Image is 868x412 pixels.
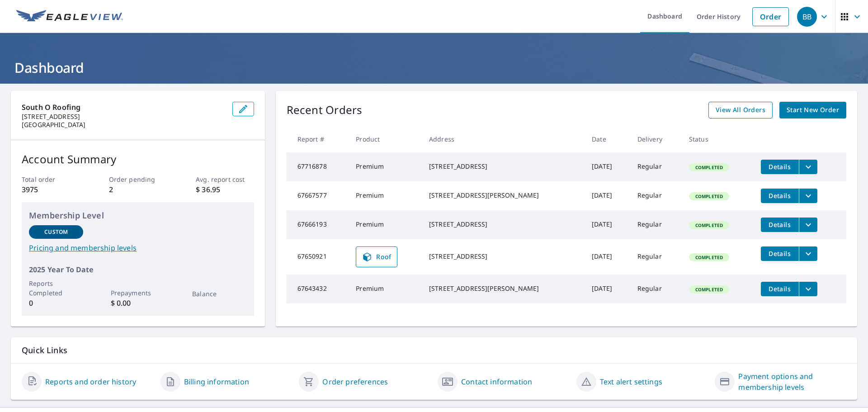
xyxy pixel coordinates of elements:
[761,218,799,232] button: detailsBtn-67666193
[761,246,799,261] button: detailsBtn-67650921
[22,345,846,356] p: Quick Links
[192,289,246,298] p: Balance
[799,189,817,203] button: filesDropdownBtn-67667577
[787,104,839,116] span: Start New Order
[690,286,728,293] span: Completed
[22,102,225,113] p: South O Roofing
[349,126,422,152] th: Product
[429,162,577,171] div: [STREET_ADDRESS]
[287,181,349,210] td: 67667577
[287,210,349,239] td: 67666193
[682,126,754,152] th: Status
[761,160,799,174] button: detailsBtn-67716878
[356,246,397,267] a: Roof
[196,175,254,184] p: Avg. report cost
[630,275,682,303] td: Regular
[45,376,136,387] a: Reports and order history
[585,275,630,303] td: [DATE]
[585,210,630,239] td: [DATE]
[585,152,630,181] td: [DATE]
[184,376,249,387] a: Billing information
[349,181,422,210] td: Premium
[109,184,167,195] p: 2
[29,209,247,222] p: Membership Level
[44,228,68,236] p: Custom
[429,252,577,261] div: [STREET_ADDRESS]
[797,7,817,27] div: BB
[585,126,630,152] th: Date
[766,191,793,200] span: Details
[422,126,585,152] th: Address
[766,220,793,229] span: Details
[287,275,349,303] td: 67643432
[29,242,247,253] a: Pricing and membership levels
[29,279,83,298] p: Reports Completed
[690,254,728,260] span: Completed
[738,371,846,393] a: Payment options and membership levels
[690,193,728,199] span: Completed
[287,239,349,275] td: 67650921
[761,282,799,296] button: detailsBtn-67643432
[111,298,165,308] p: $ 0.00
[196,184,254,195] p: $ 36.95
[799,160,817,174] button: filesDropdownBtn-67716878
[322,376,388,387] a: Order preferences
[29,298,83,308] p: 0
[799,246,817,261] button: filesDropdownBtn-67650921
[708,102,773,118] a: View All Orders
[29,264,247,275] p: 2025 Year To Date
[799,282,817,296] button: filesDropdownBtn-67643432
[22,175,80,184] p: Total order
[799,218,817,232] button: filesDropdownBtn-67666193
[630,152,682,181] td: Regular
[585,239,630,275] td: [DATE]
[585,181,630,210] td: [DATE]
[761,189,799,203] button: detailsBtn-67667577
[349,152,422,181] td: Premium
[429,191,577,200] div: [STREET_ADDRESS][PERSON_NAME]
[362,251,392,262] span: Roof
[429,284,577,293] div: [STREET_ADDRESS][PERSON_NAME]
[766,284,793,293] span: Details
[779,102,846,118] a: Start New Order
[287,152,349,181] td: 67716878
[429,220,577,229] div: [STREET_ADDRESS]
[111,288,165,298] p: Prepayments
[690,222,728,228] span: Completed
[349,275,422,303] td: Premium
[16,10,123,24] img: EV Logo
[766,162,793,171] span: Details
[600,376,662,387] a: Text alert settings
[752,7,789,26] a: Order
[630,181,682,210] td: Regular
[22,184,80,195] p: 3975
[349,210,422,239] td: Premium
[109,175,167,184] p: Order pending
[630,126,682,152] th: Delivery
[630,210,682,239] td: Regular
[690,164,728,170] span: Completed
[22,113,225,121] p: [STREET_ADDRESS]
[22,121,225,129] p: [GEOGRAPHIC_DATA]
[22,151,254,167] p: Account Summary
[766,249,793,258] span: Details
[11,58,857,77] h1: Dashboard
[630,239,682,275] td: Regular
[287,102,363,118] p: Recent Orders
[716,104,765,116] span: View All Orders
[287,126,349,152] th: Report #
[461,376,532,387] a: Contact information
